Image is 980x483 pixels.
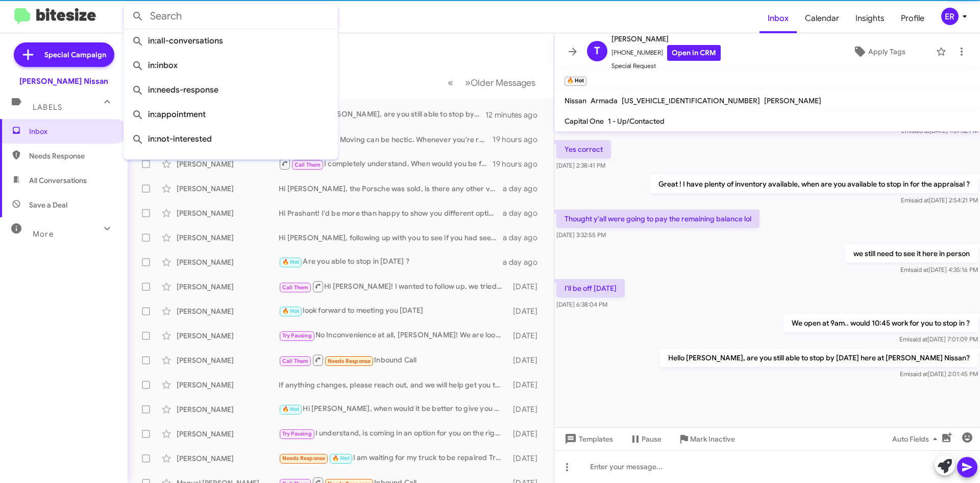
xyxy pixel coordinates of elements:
span: [PHONE_NUMBER] [611,45,721,61]
div: [PERSON_NAME] [177,429,279,439]
span: Auto Fields [892,430,941,448]
p: we still need to see it here in person [845,244,978,263]
div: [PERSON_NAME] [177,404,279,415]
small: 🔥 Hot [565,77,586,86]
div: 19 hours ago [493,134,546,145]
span: Emi [DATE] 2:01:45 PM [900,370,978,378]
p: We open at 9am.. would 10:45 work for you to stop in ? [783,314,978,332]
span: Older Messages [471,77,535,88]
div: [DATE] [508,380,546,390]
button: Next [459,72,542,93]
span: Inbox [29,126,116,136]
div: [PERSON_NAME] [177,355,279,365]
div: [DATE] [508,404,546,415]
p: Hello [PERSON_NAME], are you still able to stop by [DATE] here at [PERSON_NAME] Nissan? [660,349,978,367]
div: No problem at all! Moving can be hectic. Whenever you're ready, feel free to reach out! If you’d ... [279,134,493,145]
span: Profile [893,4,933,33]
span: Needs Response [282,455,326,462]
div: [PERSON_NAME] [177,282,279,292]
div: [PERSON_NAME] [177,257,279,267]
a: Inbox [759,4,797,33]
span: More [33,229,54,239]
span: said at [911,196,929,204]
div: Hi [PERSON_NAME]! I wanted to follow up, we tried giving you a call! How can I help you? [279,280,508,293]
span: Needs Response [328,358,371,364]
span: » [465,76,471,89]
span: Mark Inactive [690,430,735,448]
span: [PERSON_NAME] [611,33,721,45]
div: Hi Prashant! I'd be more than happy to show you different options here in person! When are you av... [279,208,503,218]
span: 🔥 Hot [332,455,350,462]
span: Emi [DATE] 7:01:09 PM [899,335,978,343]
div: [PERSON_NAME] [177,380,279,390]
span: in:inbox [132,53,330,78]
div: [PERSON_NAME] [177,159,279,169]
p: I'll be off [DATE] [556,279,625,297]
div: I am waiting for my truck to be repaired Try this weekend [279,452,508,464]
span: Emi [DATE] 2:54:21 PM [901,196,978,204]
div: I completely understand. When would you be free to stop in with the co-[PERSON_NAME] and take a l... [279,157,493,170]
a: Insights [847,4,893,33]
span: 🔥 Hot [282,308,300,314]
a: Calendar [797,4,847,33]
button: Auto Fields [884,430,949,448]
div: ER [941,8,959,25]
button: Mark Inactive [670,430,743,448]
div: 12 minutes ago [485,110,546,120]
span: All Conversations [29,175,87,186]
div: look forward to meeting you [DATE] [279,305,508,317]
span: Apply Tags [868,42,905,61]
span: Emi [DATE] 4:35:16 PM [900,266,978,273]
span: in:appointment [132,102,330,127]
div: a day ago [503,183,546,194]
span: Call Them [282,358,309,364]
span: Call Them [295,162,321,168]
div: [PERSON_NAME] [177,233,279,243]
div: Inbound Call [279,354,508,366]
span: Labels [33,103,62,112]
span: 1 - Up/Contacted [608,117,665,126]
button: Apply Tags [826,42,931,61]
div: Are you able to stop in [DATE] ? [279,256,503,268]
nav: Page navigation example [442,72,542,93]
div: [DATE] [508,331,546,341]
span: Nissan [565,96,586,105]
span: in:sold-verified [132,151,330,176]
button: Pause [621,430,670,448]
div: [PERSON_NAME] [177,306,279,316]
div: [PERSON_NAME] [177,183,279,194]
span: [DATE] 2:38:41 PM [556,162,605,169]
span: [DATE] 3:32:55 PM [556,231,606,239]
div: No Inconvenience at all, [PERSON_NAME]! We are looking to assist you when you are ready ! [279,330,508,341]
span: Special Campaign [44,50,106,60]
div: [DATE] [508,429,546,439]
span: Call Them [282,284,309,291]
button: Templates [554,430,621,448]
span: Capital One [565,117,604,126]
span: said at [910,370,928,378]
div: [DATE] [508,355,546,365]
p: Great ! I have plenty of inventory available, when are you available to stop in for the appraisal ? [650,175,978,193]
div: Hello [PERSON_NAME], are you still able to stop by [DATE] here at [PERSON_NAME] Nissan? [279,109,485,121]
span: Special Request [611,61,721,71]
span: Templates [562,430,613,448]
div: [PERSON_NAME] [177,208,279,218]
span: 🔥 Hot [282,406,300,412]
span: T [594,43,600,59]
div: Hi [PERSON_NAME], following up with you to see if you had seen anything else on our lot you might... [279,233,503,243]
span: said at [910,335,927,343]
span: in:all-conversations [132,29,330,53]
div: [PERSON_NAME] [177,453,279,464]
span: [PERSON_NAME] [764,96,821,105]
div: a day ago [503,208,546,218]
span: Try Pausing [282,430,312,437]
a: Open in CRM [667,45,721,61]
div: I understand, is coming in an option for you on the right vehicle? [279,428,508,440]
span: Pause [642,430,661,448]
span: in:not-interested [132,127,330,151]
div: [PERSON_NAME] [177,331,279,341]
div: [DATE] [508,453,546,464]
